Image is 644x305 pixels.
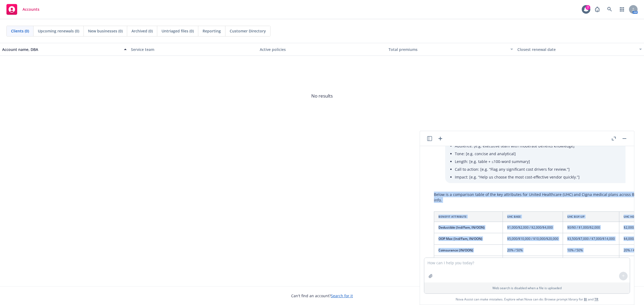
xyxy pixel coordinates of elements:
li: Impact: [e.g. “Help us choose the most cost-effective vendor quickly.”] [455,173,620,181]
a: Report a Bug [592,4,603,15]
p: Web search is disabled when a file is uploaded [427,286,627,290]
li: Call to action: [e.g. “Flag any significant cost drivers for review.”] [455,165,620,173]
div: Closest renewal date [517,47,636,52]
button: Service team [129,43,258,56]
td: $3,500/$7,000 / $7,000/$14,000 [563,233,619,244]
a: TR [594,297,598,302]
a: Search for it [331,293,353,298]
span: Deductible (Ind/Fam, IN/OON) [438,225,485,230]
span: Coinsurance (IN/OON) [438,248,473,252]
span: Untriaged files (0) [162,28,194,34]
button: Active policies [258,43,386,56]
li: Audience: [e.g. executive team with moderate benefits knowledge] [455,142,620,150]
div: 7 [586,5,590,10]
span: Customer Directory [230,28,266,34]
td: 10% / 50% [563,244,619,256]
a: Search [604,4,615,15]
button: Total premiums [386,43,515,56]
span: Nova Assist can make mistakes. Explore what Nova can do: Browse prompt library for and [422,294,632,305]
span: Upcoming renewals (0) [38,28,79,34]
td: $0/$0 / $1,000/$2,000 [563,222,619,233]
th: Benefit Attribute [434,212,503,222]
span: New businesses (0) [88,28,123,34]
div: Service team [131,47,255,52]
li: Tone: [e.g. concise and analytical] [455,150,620,158]
a: Accounts [4,2,42,17]
li: Length: [e.g. table + ≤100-word summary] [455,158,620,165]
span: Can't find an account? [291,293,353,299]
a: Switch app [617,4,627,15]
button: Closest renewal date [515,43,644,56]
div: Total premiums [389,47,507,52]
td: $1,000/$2,000 / $2,000/$4,000 [503,222,563,233]
td: $10 / 50% [563,256,619,267]
div: Account name, DBA [2,47,121,52]
a: BI [584,297,587,302]
span: Reporting [203,28,221,34]
td: $20 / 50% [503,256,563,267]
th: UHC Base [503,212,563,222]
div: Active policies [260,47,384,52]
span: OOP Max (Ind/Fam, IN/OON) [438,236,482,241]
span: Clients (0) [11,28,29,34]
td: 20% / 50% [503,244,563,256]
th: UHC Buy-up [563,212,619,222]
td: $5,000/$10,000 / $10,000/$20,000 [503,233,563,244]
span: Accounts [23,7,39,12]
span: Archived (0) [131,28,153,34]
